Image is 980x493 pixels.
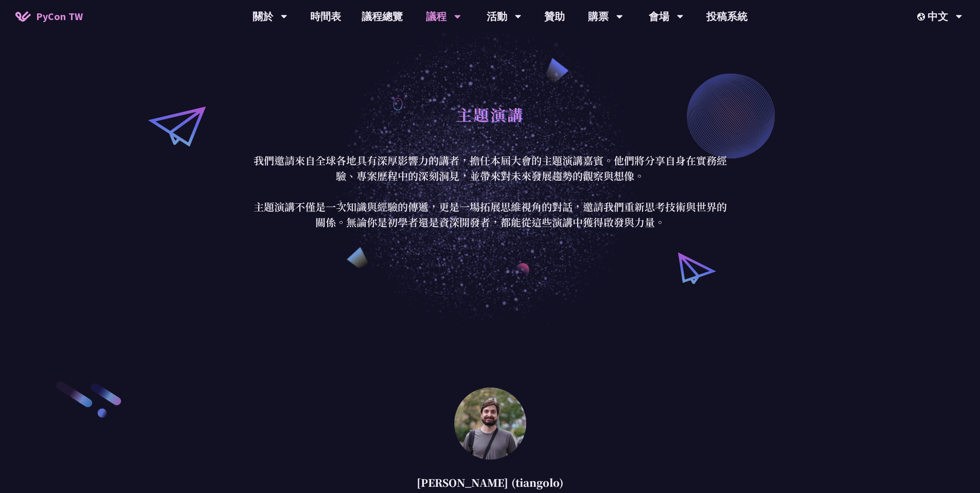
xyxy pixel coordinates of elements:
[456,99,524,130] h1: 主題演講
[251,153,729,230] p: 我們邀請來自全球各地具有深厚影響力的講者，擔任本屆大會的主題演講嘉賓。他們將分享自身在實務經驗、專案歷程中的深刻洞見，並帶來對未來發展趨勢的觀察與想像。 主題演講不僅是一次知識與經驗的傳遞，更是...
[454,388,526,460] img: Sebastián Ramírez (tiangolo)
[15,11,31,22] img: Home icon of PyCon TW 2025
[917,13,928,21] img: Locale Icon
[36,9,83,24] span: PyCon TW
[5,4,93,29] a: PyCon TW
